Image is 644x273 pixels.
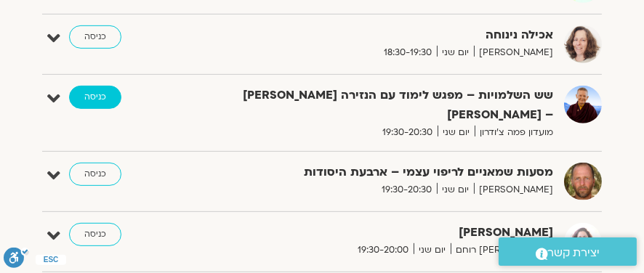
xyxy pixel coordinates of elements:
[377,125,438,140] span: 19:30-20:30
[69,25,121,49] a: כניסה
[69,163,121,186] a: כניסה
[353,243,414,258] span: 19:30-20:00
[241,25,553,45] strong: אכילה נינוחה
[548,243,600,263] span: יצירת קשר
[438,125,475,140] span: יום שני
[437,45,474,60] span: יום שני
[379,45,437,60] span: 18:30-19:30
[241,223,553,243] strong: [PERSON_NAME]
[69,86,121,109] a: כניסה
[451,243,553,258] span: [PERSON_NAME] רוחם
[475,125,553,140] span: מועדון פמה צ'ודרון
[437,182,474,197] span: יום שני
[241,163,553,182] strong: מסעות שמאניים לריפוי עצמי – ארבעת היסודות
[241,86,553,125] strong: שש השלמויות – מפגש לימוד עם הנזירה [PERSON_NAME] – [PERSON_NAME]
[414,243,451,258] span: יום שני
[377,182,437,197] span: 19:30-20:30
[499,237,637,266] a: יצירת קשר
[474,45,553,60] span: [PERSON_NAME]
[69,223,121,246] a: כניסה
[474,182,553,197] span: [PERSON_NAME]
